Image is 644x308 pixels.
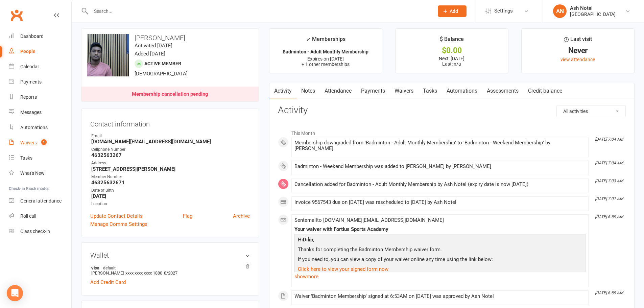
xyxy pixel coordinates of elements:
div: Open Intercom Messenger [7,285,23,301]
strong: 4632563267 [91,152,250,158]
div: Memberships [306,35,345,47]
a: Messages [9,105,71,120]
i: [DATE] 6:59 AM [595,290,623,295]
div: Membership cancellation pending [132,92,208,97]
div: AN [553,4,567,18]
div: Dashboard [20,33,44,39]
a: Add Credit Card [90,278,126,286]
div: Cellphone Number [91,146,250,153]
div: Tasks [20,155,32,161]
strong: Badminton - Adult Monthly Membership [283,49,368,54]
a: Credit balance [523,83,567,99]
i: [DATE] 7:01 AM [595,196,623,201]
div: $0.00 [402,47,502,54]
div: Member Number [91,174,250,180]
h3: Wallet [90,252,250,259]
div: Never [528,47,628,54]
span: 1 [41,139,47,145]
div: Messages [20,110,42,115]
a: Payments [356,83,390,99]
div: Automations [20,125,48,130]
div: Address [91,160,250,166]
a: Class kiosk mode [9,224,71,239]
img: image1760180695.png [87,34,129,76]
div: Roll call [20,213,36,219]
div: Ash Notel [570,5,616,11]
a: Payments [9,74,71,90]
i: [DATE] 7:03 AM [595,179,623,183]
a: Dashboard [9,29,71,44]
i: [DATE] 6:59 AM [595,214,623,219]
div: Waivers [20,140,37,145]
div: Reports [20,94,37,100]
strong: 46325632671 [91,180,250,186]
a: Attendance [320,83,356,99]
li: This Month [278,126,626,137]
p: If you need to, you can view a copy of your waiver online any time using the link below: [296,255,584,265]
a: Tasks [418,83,442,99]
h3: Activity [278,105,626,116]
div: [GEOGRAPHIC_DATA] [570,11,616,17]
span: Settings [494,3,513,19]
h3: [PERSON_NAME] [87,34,253,42]
strong: [DOMAIN_NAME][EMAIL_ADDRESS][DOMAIN_NAME] [91,139,250,145]
strong: Dilip [303,237,313,243]
div: Cancellation added for Badminton - Adult Monthly Membership by Ash Notel (expiry date is now [DATE]) [294,182,586,187]
p: Hi , [296,236,584,245]
a: Clubworx [8,7,25,24]
input: Search... [89,6,429,16]
a: Tasks [9,150,71,166]
h3: Contact information [90,118,250,128]
a: Click here to view your signed form now [298,266,388,272]
a: Automations [9,120,71,135]
a: Automations [442,83,482,99]
li: [PERSON_NAME] [90,264,250,277]
a: Archive [233,212,250,220]
strong: [DATE] [91,193,250,199]
a: Notes [296,83,320,99]
div: Class check-in [20,229,50,234]
a: What's New [9,166,71,181]
div: $ Balance [440,35,464,47]
a: Waivers [390,83,418,99]
div: Last visit [564,35,592,47]
a: Calendar [9,59,71,74]
span: xxxx xxxx xxxx 1880 [125,270,162,276]
a: Reports [9,90,71,105]
div: Invoice 9567543 due on [DATE] was rescheduled to [DATE] by Ash Notel [294,199,586,205]
div: Payments [20,79,42,85]
div: What's New [20,170,45,176]
span: Expires on [DATE] [307,56,344,62]
p: Next: [DATE] Last: n/a [402,56,502,67]
div: General attendance [20,198,62,204]
a: People [9,44,71,59]
span: Active member [144,61,181,66]
p: Thanks for completing the Badminton Membership waiver form. [296,245,584,255]
div: Calendar [20,64,39,69]
span: default [101,265,118,270]
i: [DATE] 7:04 AM [595,161,623,165]
a: show more [294,272,586,281]
strong: visa [91,265,246,270]
div: Email [91,133,250,139]
div: Waiver 'Badminton Membership' signed at 6:53AM on [DATE] was approved by Ash Notel [294,293,586,299]
div: Your waiver with Fortius Sports Academy [294,227,586,232]
span: + 1 other memberships [302,62,350,67]
span: 8/2027 [164,270,177,276]
div: People [20,49,35,54]
button: Add [438,5,467,17]
time: Added [DATE] [135,51,165,57]
div: Date of Birth [91,187,250,194]
span: Add [450,8,458,14]
i: ✓ [306,36,310,43]
a: view attendance [560,57,595,62]
a: Activity [269,83,296,99]
a: Waivers 1 [9,135,71,150]
a: General attendance kiosk mode [9,193,71,209]
a: Roll call [9,209,71,224]
div: Location [91,201,250,207]
a: Assessments [482,83,523,99]
strong: [STREET_ADDRESS][PERSON_NAME] [91,166,250,172]
span: Sent email to [DOMAIN_NAME][EMAIL_ADDRESS][DOMAIN_NAME] [294,217,444,223]
span: [DEMOGRAPHIC_DATA] [135,71,188,77]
